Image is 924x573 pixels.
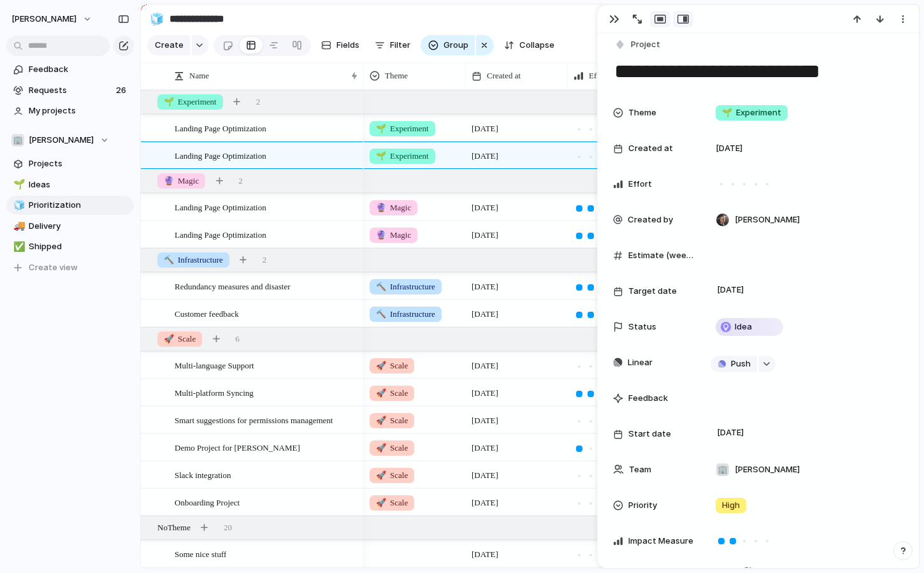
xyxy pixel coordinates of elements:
[164,97,174,106] span: 🌱
[164,175,199,187] span: Magic
[499,35,559,55] button: Collapse
[714,282,747,298] span: [DATE]
[6,196,134,215] div: 🧊Prioritization
[175,440,300,454] span: Demo Project for [PERSON_NAME]
[472,280,498,293] span: [DATE]
[29,240,129,253] span: Shipped
[11,220,24,233] button: 🚚
[472,201,498,214] span: [DATE]
[735,214,800,226] span: [PERSON_NAME]
[731,358,751,370] span: Push
[376,229,411,242] span: Magic
[6,258,134,277] button: Create view
[147,35,190,55] button: Create
[175,467,231,482] span: Slack integration
[385,69,408,82] span: Theme
[29,157,129,170] span: Projects
[376,359,408,372] span: Scale
[164,176,174,185] span: 🔮
[628,428,671,440] span: Start date
[612,36,664,54] button: Project
[376,387,408,400] span: Scale
[11,199,24,212] button: 🧊
[29,105,129,117] span: My projects
[376,470,386,480] span: 🚀
[6,101,134,120] a: My projects
[6,81,134,100] a: Requests26
[175,546,226,561] span: Some nice stuff
[376,442,408,454] span: Scale
[472,122,498,135] span: [DATE]
[29,178,129,191] span: Ideas
[6,217,134,236] a: 🚚Delivery
[390,39,410,52] span: Filter
[421,35,475,55] button: Group
[628,392,668,405] span: Feedback
[629,463,651,476] span: Team
[13,219,22,233] div: 🚚
[376,151,386,161] span: 🌱
[444,39,468,52] span: Group
[376,280,435,293] span: Infrastructure
[376,122,429,135] span: Experiment
[13,198,22,213] div: 🧊
[376,361,386,370] span: 🚀
[735,321,752,333] span: Idea
[628,321,656,333] span: Status
[376,150,429,163] span: Experiment
[175,120,266,135] span: Landing Page Optimization
[336,39,359,52] span: Fields
[256,96,261,108] span: 2
[370,35,415,55] button: Filter
[716,142,742,155] span: [DATE]
[472,150,498,163] span: [DATE]
[376,443,386,453] span: 🚀
[189,69,209,82] span: Name
[376,282,386,291] span: 🔨
[376,201,411,214] span: Magic
[628,178,652,191] span: Effort
[175,148,266,163] span: Landing Page Optimization
[175,306,239,321] span: Customer feedback
[116,84,129,97] span: 26
[316,35,365,55] button: Fields
[175,385,254,400] span: Multi-platform Syncing
[628,356,653,369] span: Linear
[224,521,232,534] span: 20
[164,96,217,108] span: Experiment
[376,230,386,240] span: 🔮
[472,414,498,427] span: [DATE]
[175,227,266,242] span: Landing Page Optimization
[6,175,134,194] div: 🌱Ideas
[263,254,267,266] span: 2
[13,177,22,192] div: 🌱
[472,442,498,454] span: [DATE]
[589,69,609,82] span: Effort
[155,39,184,52] span: Create
[472,229,498,242] span: [DATE]
[631,38,660,51] span: Project
[722,499,740,512] span: High
[13,240,22,254] div: ✅
[735,463,800,476] span: [PERSON_NAME]
[376,308,435,321] span: Infrastructure
[376,309,386,319] span: 🔨
[175,199,266,214] span: Landing Page Optimization
[472,469,498,482] span: [DATE]
[376,414,408,427] span: Scale
[29,63,129,76] span: Feedback
[628,285,677,298] span: Target date
[519,39,554,52] span: Collapse
[164,333,196,345] span: Scale
[6,237,134,256] a: ✅Shipped
[472,548,498,561] span: [DATE]
[238,175,243,187] span: 2
[29,84,112,97] span: Requests
[628,142,673,155] span: Created at
[487,69,521,82] span: Created at
[29,199,129,212] span: Prioritization
[716,463,729,476] div: 🏢
[29,261,78,274] span: Create view
[628,106,656,119] span: Theme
